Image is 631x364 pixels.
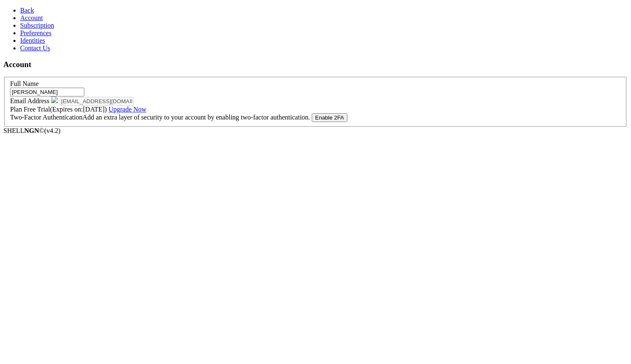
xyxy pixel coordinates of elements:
a: Upgrade Now [109,106,146,113]
img: google-icon.svg [51,96,58,103]
span: 4.2.0 [44,127,61,134]
span: Free Trial (Expires on: [DATE] ) [23,106,146,113]
label: Two-Factor Authentication [10,114,312,121]
button: Enable 2FA [312,113,347,122]
span: SHELL © [3,127,60,134]
a: Account [20,14,43,21]
h3: Account [3,60,628,69]
b: NGN [24,127,39,134]
a: Subscription [20,22,54,29]
label: Email Address [10,97,60,104]
a: Back [20,7,34,14]
span: Add an extra layer of security to your account by enabling two-factor authentication. [83,114,310,121]
label: Full Name [10,80,39,87]
a: Identities [20,37,45,44]
a: Contact Us [20,44,50,52]
input: Full Name [10,88,84,96]
label: Plan [10,106,146,113]
a: Preferences [20,29,52,36]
